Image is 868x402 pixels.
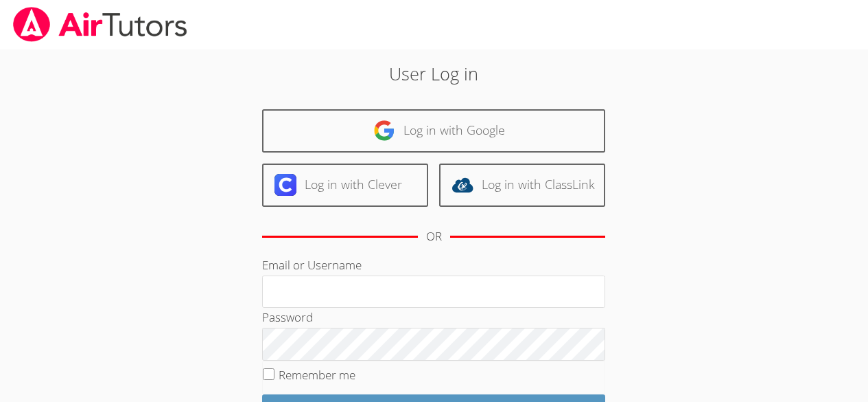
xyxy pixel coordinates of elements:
[426,227,442,247] div: OR
[373,120,395,142] img: google-logo-50288ca7cdecda66e5e0955fdab243c47b7ad437acaf1139b6f446037453330a.svg
[274,174,296,196] img: clever-logo-6eab21bc6e7a338710f1a6ff85c0baf02591cd810cc4098c63d3a4b26e2feb20.svg
[262,109,605,153] a: Log in with Google
[262,164,428,207] a: Log in with Clever
[439,164,605,207] a: Log in with ClassLink
[451,174,473,196] img: classlink-logo-d6bb404cc1216ec64c9a2012d9dc4662098be43eaf13dc465df04b49fa7ab582.svg
[262,309,313,325] label: Password
[200,60,668,87] h2: User Log in
[262,257,362,273] label: Email or Username
[279,367,355,383] label: Remember me
[12,7,189,42] img: airtutors_banner-c4298cdbf04f3fff15de1276eac7730deb9818008684d7c2e4769d2f7ddbe033.png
